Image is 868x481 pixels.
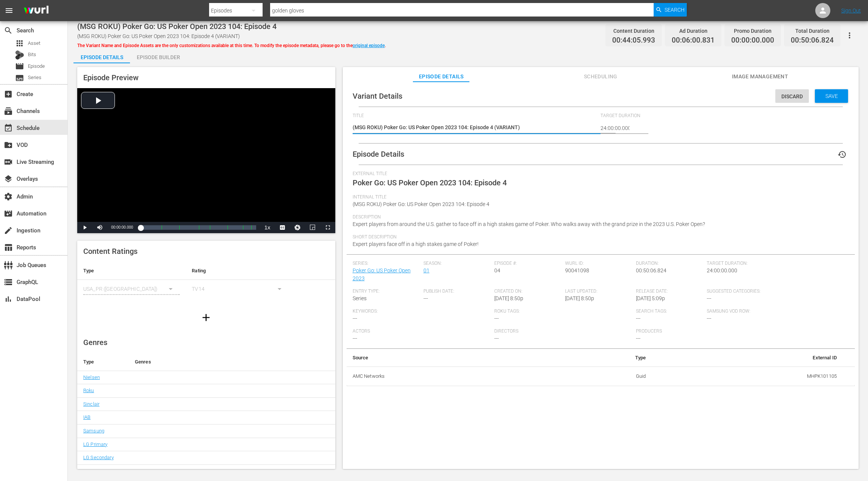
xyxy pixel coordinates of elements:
span: 24:00:00.000 [707,267,737,273]
span: Episode #: [494,261,561,267]
button: Episode Builder [130,48,186,63]
span: menu [5,6,14,15]
span: Suggested Categories: [707,289,845,295]
textarea: (MSG ROKU) Poker Go: US Poker Open 2023 104: Episode 4 (VARIANT) [353,124,597,133]
button: Save [815,89,848,103]
span: [DATE] 5:09p [636,295,665,301]
span: Asset [15,39,24,48]
span: Release Date: [636,289,703,295]
span: Scheduling [572,72,629,81]
span: Ingestion [4,226,13,235]
a: Poker Go: US Poker Open 2023 [353,267,411,281]
span: Season: [423,261,491,267]
span: Expert players from around the U.S. gather to face off in a high stakes game of Poker. Who walks ... [353,221,705,227]
span: Series: [353,261,420,267]
span: Schedule [4,124,13,133]
span: [DATE] 8:50p [494,295,523,301]
span: Episode Preview [83,73,139,82]
div: USA_PR ([GEOGRAPHIC_DATA]) [83,278,180,299]
span: Admin [4,192,13,201]
a: Sinclair [83,401,99,407]
a: 01 [423,267,429,273]
img: ans4CAIJ8jUAAAAAAAAAAAAAAAAAAAAAAAAgQb4GAAAAAAAAAAAAAAAAAAAAAAAAJMjXAAAAAAAAAAAAAAAAAAAAAAAAgAT5G... [18,2,54,20]
a: original episode [353,43,385,48]
span: Search [665,3,685,17]
span: Channels [4,107,13,116]
span: 90041098 [565,267,589,273]
span: Reports [4,243,13,252]
span: --- [353,315,357,321]
th: Rating [186,262,294,280]
span: 00:00:00.000 [111,225,133,229]
span: Wurl ID: [565,261,632,267]
span: Series [28,74,41,81]
span: (MSG ROKU) Poker Go: US Poker Open 2023 104: Episode 4 [77,22,277,31]
th: Type [548,349,652,367]
span: --- [636,315,640,321]
span: Episode Details [353,150,404,159]
span: --- [636,335,640,341]
a: LG Primary [83,441,107,447]
span: Episode [28,63,45,70]
div: Episode Details [73,48,130,66]
span: DataPool [4,295,13,304]
span: Samsung VOD Row: [707,308,774,315]
td: MHPK101105 [652,366,843,386]
span: Create [4,90,13,99]
span: (MSG ROKU) Poker Go: US Poker Open 2023 104: Episode 4 [353,201,489,207]
span: External Title [353,171,845,177]
span: Expert players face off in a high stakes game of Poker! [353,241,478,247]
div: Video Player [77,88,335,233]
span: history [837,150,847,159]
span: Episode [15,62,24,71]
span: Job Queues [4,261,13,270]
th: Source [347,349,548,367]
span: 00:50:06.824 [636,267,666,273]
div: Content Duration [612,26,655,36]
span: --- [494,335,499,341]
span: --- [423,295,428,301]
span: Duration: [636,261,703,267]
span: [DATE] 8:50p [565,295,594,301]
button: history [833,145,851,163]
span: Internal Title [353,194,845,200]
a: IAB [83,414,90,420]
a: Roku [83,388,94,393]
th: Genres [129,353,308,371]
div: TV14 [192,278,288,299]
span: Publish Date: [423,289,491,295]
span: Short Description [353,234,845,240]
span: Variant Details [353,92,402,101]
span: 00:00:00.000 [731,36,774,45]
a: Nielsen [83,374,100,380]
span: Title [353,113,597,119]
span: 00:44:05.993 [612,36,655,45]
span: 04 [494,267,500,273]
a: Samsung [83,428,104,434]
th: AMC Networks [347,366,548,386]
span: Poker Go: US Poker Open 2023 104: Episode 4 [353,178,507,187]
span: Producers [636,328,774,334]
span: Description [353,214,845,220]
button: Playback Rate [260,222,275,233]
span: Bits [28,51,36,58]
span: --- [707,315,711,321]
span: GraphQL [4,278,13,287]
button: Fullscreen [320,222,335,233]
span: Save [819,93,844,99]
a: LG Secondary [83,455,114,460]
span: Automation [4,209,13,218]
button: Captions [275,222,290,233]
span: (MSG ROKU) Poker Go: US Poker Open 2023 104: Episode 4 (VARIANT) [77,33,240,39]
span: Target Duration: [707,261,845,267]
span: Asset [28,40,40,47]
th: External ID [652,349,843,367]
span: 00:06:00.831 [672,36,715,45]
span: Directors [494,328,632,334]
span: Last Updated: [565,289,632,295]
span: Genres [83,338,107,347]
span: Search [4,26,13,35]
button: Discard [775,89,809,103]
span: Live Streaming [4,157,13,166]
div: Episode Builder [130,48,186,66]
